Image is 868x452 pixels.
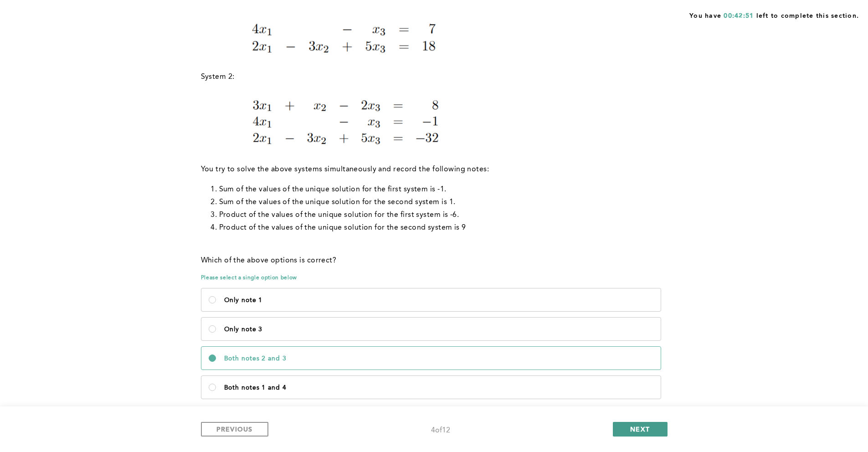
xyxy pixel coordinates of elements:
div: 4 of 12 [431,424,450,437]
p: Both notes 2 and 3 [224,355,653,362]
p: You try to solve the above systems simultaneously and record the following notes: [201,163,489,176]
p: Only note 3 [224,326,653,333]
button: PREVIOUS [201,422,268,437]
span: Please select a single option below [201,274,664,282]
img: AD_4nXejzAaLXrU9uzTp8OeO2l14tcohh5GbkBN41fkcf_rPbM1huuF2e60hoYJNJ5PD4mZXNKBVUtxvuzFIrtm5RbXtRCi5q... [250,5,440,53]
p: System 2: [201,71,489,83]
span: You have left to complete this section. [689,9,859,21]
p: Both notes 1 and 4 [224,384,653,391]
li: Product of the values of the unique solution for the second system is 9 [219,221,489,234]
li: Sum of the values of the unique solution for the first system is -1. [219,183,489,196]
li: Sum of the values of the unique solution for the second system is 1. [219,196,489,209]
li: Product of the values of the unique solution for the first system is -6. [219,209,489,221]
span: 00:42:51 [724,13,754,19]
p: Only note 1 [224,297,653,304]
span: NEXT [630,425,650,433]
button: NEXT [613,422,668,437]
img: AD_4nXfCx99bsm5TUjv_jztRotQHmWcwVmalkWk07r9D9FMOZ-JRHk1oCcD_Pjf_B_b1YBIdQIry6kGszE3Yws9aG0PzObix6... [249,96,441,146]
p: Which of the above options is correct? [201,254,489,267]
span: PREVIOUS [216,425,253,433]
